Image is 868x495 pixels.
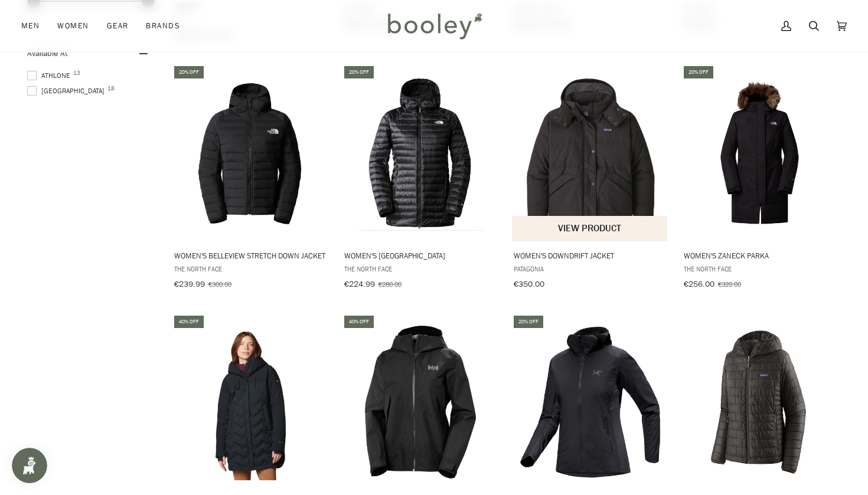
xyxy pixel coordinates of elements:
span: The North Face [344,264,497,274]
span: Patagonia [514,264,667,274]
div: 40% off [344,316,374,328]
span: The North Face [174,264,327,274]
iframe: Button to open loyalty program pop-up [12,448,47,483]
img: Patagonia Women's Nano Puff Hoody Black - Booley Galway [682,324,838,480]
div: 20% off [174,66,204,78]
a: Women's Downdrift Jacket [512,64,668,293]
span: €224.99 [344,278,375,290]
span: 18 [107,86,115,91]
span: Women's Downdrift Jacket [514,250,667,261]
a: Women's Belleview Stretch Down Jacket [172,64,329,293]
img: Arc'teryx Women's Atom Lightweight Hoody Black - Booley Galway [512,324,668,480]
div: 40% off [174,316,204,328]
span: €320.00 [718,279,741,289]
span: €256.00 [684,278,714,290]
span: €300.00 [208,279,231,289]
span: Men [21,20,40,32]
span: Available At [27,48,67,59]
div: 20% off [684,66,713,78]
button: View product [512,216,667,241]
span: Gear [107,20,129,32]
span: Athlone [27,70,74,81]
div: 20% off [344,66,374,78]
span: Brands [146,20,180,32]
span: 13 [73,70,80,76]
span: Women [57,20,89,32]
img: Booley [383,9,486,43]
a: Women's New Trevail Parka [342,64,499,293]
a: Women's Zaneck Parka [682,64,838,293]
span: Women's [GEOGRAPHIC_DATA] [344,250,497,261]
span: €350.00 [514,278,544,290]
img: The North Face Women's Zaneck Parka TNF Black - Booley Galway [682,75,838,231]
span: €280.00 [378,279,402,289]
span: €239.99 [174,278,205,290]
img: The North Face Women's New Trevail Parka TNF Black - Booley Galway [342,75,499,231]
span: The North Face [684,264,837,274]
img: Helly Hansen Women's Verglas Infinity Shell Jacket 2.0 Black - Booley Galway [342,324,499,480]
img: Patagonia Women's Downdrift Jacket Black - Booley Galway [512,75,668,231]
span: [GEOGRAPHIC_DATA] [27,86,108,96]
img: Columbia Women's Mountain Croo III Mid Down Jacket Black - Booley Galway [172,324,329,480]
span: Women's Zaneck Parka [684,250,837,261]
img: The North Face Women's Belleview Stretch Down Jacket TNF Black - Booley Galway [172,75,329,231]
span: Women's Belleview Stretch Down Jacket [174,250,327,261]
div: 20% off [514,316,543,328]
